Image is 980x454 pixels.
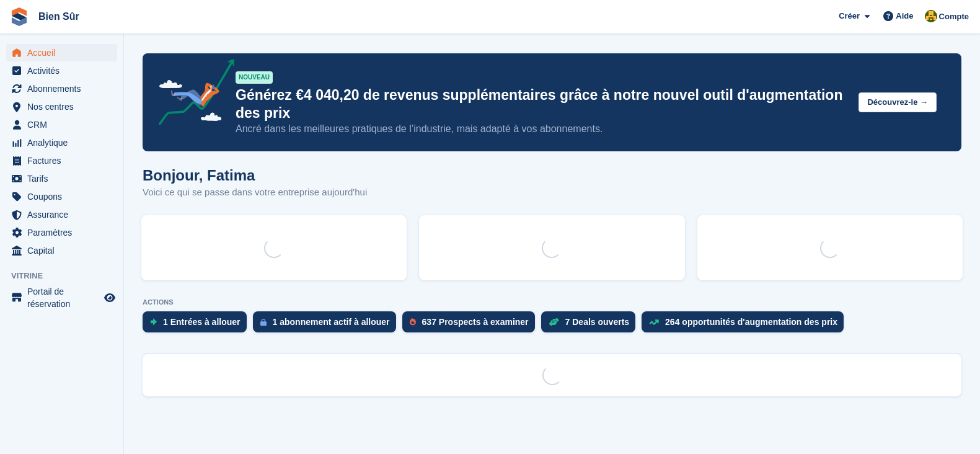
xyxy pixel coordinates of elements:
a: menu [6,134,117,151]
a: menu [6,224,117,241]
img: price_increase_opportunities-93ffe204e8149a01c8c9dc8f82e8f89637d9d84a8eef4429ea346261dce0b2c0.svg [649,319,659,325]
img: Fatima Kelaaoui [925,10,937,22]
span: CRM [27,116,102,133]
a: menu [6,44,117,61]
div: 1 Entrées à allouer [163,317,241,327]
button: Découvrez-le → [859,92,937,113]
img: price-adjustments-announcement-icon-8257ccfd72463d97f412b2fc003d46551f7dbcb40ab6d574587a9cd5c0d94... [148,59,235,130]
a: 637 Prospects à examiner [402,311,541,339]
a: menu [6,206,117,223]
img: active_subscription_to_allocate_icon-d502201f5373d7db506a760aba3b589e785aa758c864c3986d89f69b8ff3... [260,318,267,326]
span: Vitrine [11,270,123,282]
a: 1 abonnement actif à allouer [253,311,402,339]
span: Analytique [27,134,102,151]
span: Compte [939,11,969,23]
img: move_ins_to_allocate_icon-fdf77a2bb77ea45bf5b3d319d69a93e2d87916cf1d5bf7949dd705db3b84f3ca.svg [150,318,157,326]
img: stora-icon-8386f47178a22dfd0bd8f6a31ec36ba5ce8667c1dd55bd0f319d3a0aa187defe.svg [10,7,29,26]
span: Nos centres [27,98,102,115]
a: menu [6,285,117,310]
a: menu [6,170,117,187]
a: menu [6,188,117,205]
div: NOUVEAU [236,71,273,84]
img: prospect-51fa495bee0391a8d652442698ab0144808aea92771e9ea1ae160a38d050c398.svg [410,318,416,326]
p: Générez €4 040,20 de revenus supplémentaires grâce à notre nouvel outil d'augmentation des prix [236,86,849,122]
span: Assurance [27,206,102,223]
a: Bien Sûr [33,6,84,27]
a: menu [6,242,117,259]
p: Ancré dans les meilleures pratiques de l’industrie, mais adapté à vos abonnements. [236,122,849,136]
span: Accueil [27,44,102,61]
div: 1 abonnement actif à allouer [273,317,390,327]
a: 7 Deals ouverts [541,311,642,339]
p: Voici ce qui se passe dans votre entreprise aujourd'hui [143,185,367,200]
a: 1 Entrées à allouer [143,311,253,339]
span: Capital [27,242,102,259]
span: Tarifs [27,170,102,187]
p: ACTIONS [143,298,961,306]
a: menu [6,152,117,169]
span: Créer [839,10,860,22]
a: 264 opportunités d'augmentation des prix [642,311,850,339]
a: menu [6,62,117,79]
span: Aide [896,10,913,22]
span: Portail de réservation [27,285,102,310]
div: 264 opportunités d'augmentation des prix [665,317,837,327]
h1: Bonjour, Fatima [143,167,367,184]
a: menu [6,116,117,133]
a: menu [6,80,117,97]
div: 7 Deals ouverts [565,317,630,327]
span: Activités [27,62,102,79]
img: deal-1b604bf984904fb50ccaf53a9ad4b4a5d6e5aea283cecdc64d6e3604feb123c2.svg [549,318,559,326]
a: menu [6,98,117,115]
span: Factures [27,152,102,169]
div: 637 Prospects à examiner [422,317,529,327]
span: Abonnements [27,80,102,97]
span: Coupons [27,188,102,205]
a: Boutique d'aperçu [102,290,117,305]
span: Paramètres [27,224,102,241]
